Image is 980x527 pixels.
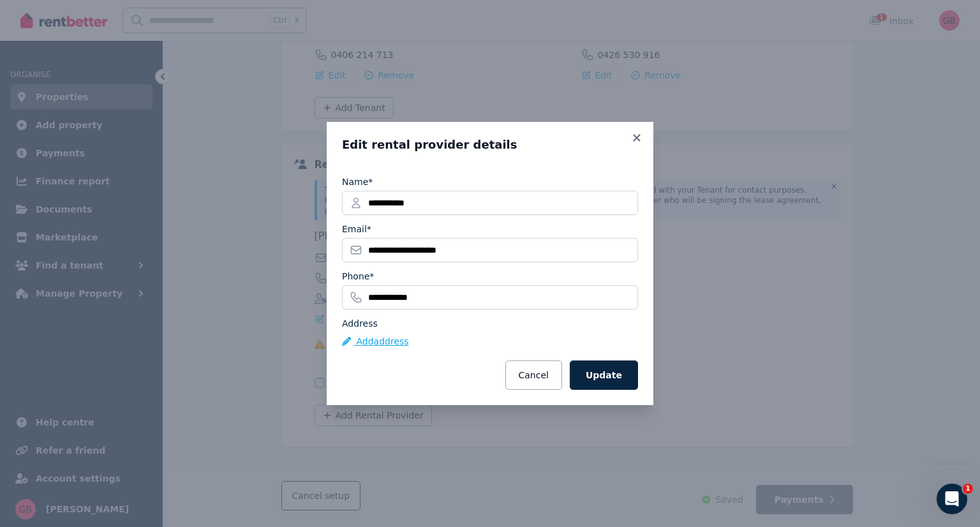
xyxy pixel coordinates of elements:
[342,137,638,152] h3: Edit rental provider details
[505,360,562,390] button: Cancel
[342,223,371,235] label: Email*
[937,484,967,514] iframe: Intercom live chat
[963,484,973,494] span: 1
[342,335,409,348] button: Addaddress
[570,360,638,390] button: Update
[342,317,378,330] label: Address
[342,175,373,188] label: Name*
[342,270,374,283] label: Phone*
